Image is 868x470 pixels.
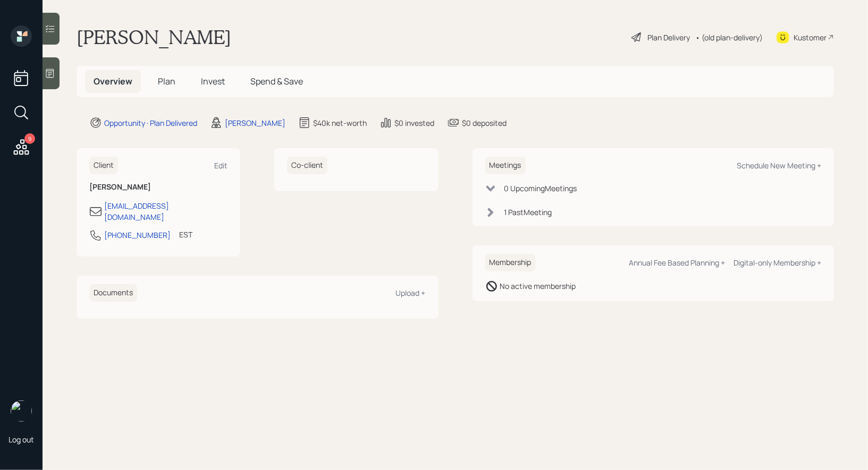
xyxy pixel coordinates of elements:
div: Log out [9,434,34,445]
div: [EMAIL_ADDRESS][DOMAIN_NAME] [104,200,227,223]
div: 1 Past Meeting [504,207,552,218]
span: Plan [158,75,175,87]
div: • (old plan-delivery) [695,32,763,43]
h6: [PERSON_NAME] [89,183,227,192]
div: No active membership [500,280,576,292]
div: [PHONE_NUMBER] [104,229,171,241]
span: Overview [94,75,132,87]
div: Edit [214,160,227,170]
div: Annual Fee Based Planning + [629,258,725,268]
h6: Co-client [287,157,327,174]
div: 9 [24,133,35,144]
div: Kustomer [794,32,827,43]
div: [PERSON_NAME] [225,117,285,129]
span: Spend & Save [250,75,303,87]
div: Plan Delivery [647,32,690,43]
div: Digital-only Membership + [734,258,821,268]
div: Opportunity · Plan Delivered [104,117,197,129]
div: $0 invested [394,117,434,129]
h6: Membership [485,254,536,271]
div: Upload + [396,288,426,298]
span: Invest [201,75,225,87]
div: Schedule New Meeting + [737,160,821,170]
h6: Client [89,157,118,174]
h6: Meetings [485,157,526,174]
img: treva-nostdahl-headshot.png [11,400,32,422]
div: 0 Upcoming Meeting s [504,183,577,194]
div: $40k net-worth [313,117,367,129]
div: EST [179,229,192,240]
div: $0 deposited [462,117,507,129]
h1: [PERSON_NAME] [77,25,231,49]
h6: Documents [89,284,137,302]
